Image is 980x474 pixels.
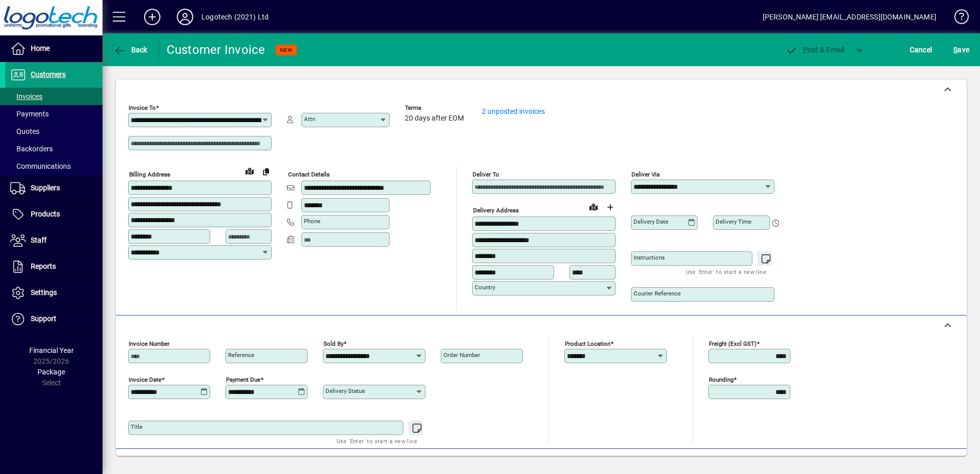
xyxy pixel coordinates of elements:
span: Payments [10,110,49,118]
button: Save [951,41,972,59]
span: Settings [31,288,57,297]
span: Suppliers [31,184,60,192]
div: Customer Invoice [167,42,266,58]
mat-label: Invoice To [129,104,156,111]
mat-label: Order number [443,351,480,359]
mat-label: Product location [565,340,610,347]
mat-label: Sold by [323,340,343,347]
span: Quotes [10,127,39,135]
a: Backorders [5,140,103,157]
button: Product [892,454,944,472]
mat-label: Reference [228,351,254,359]
span: Cancel [910,42,932,58]
span: ost & Email [785,46,845,54]
button: Post & Email [780,41,850,59]
span: Communications [10,162,71,170]
mat-label: Phone [304,218,320,225]
button: Cancel [907,41,935,59]
mat-label: Invoice number [129,340,170,347]
a: Quotes [5,123,103,140]
button: Choose address [602,199,618,215]
a: View on map [241,163,258,179]
span: Product [897,455,938,471]
span: Products [31,210,60,218]
span: Package [37,368,65,376]
mat-label: Payment due [226,376,260,383]
mat-label: Freight (excl GST) [709,340,757,347]
span: Terms [405,105,466,111]
mat-hint: Use 'Enter' to start a new line [337,435,417,447]
span: Back [113,46,148,54]
mat-label: Deliver To [473,171,499,178]
span: Product History [615,455,667,471]
span: P [803,46,808,54]
mat-hint: Use 'Enter' to start a new line [686,266,766,278]
a: Reports [5,254,103,280]
span: S [953,46,957,54]
a: Support [5,306,103,332]
button: Profile [169,8,201,26]
mat-label: Invoice date [129,376,161,383]
app-page-header-button: Back [103,41,159,59]
mat-label: Delivery date [634,218,668,225]
span: NEW [280,47,293,53]
span: 20 days after EOM [405,114,464,123]
mat-label: Title [131,423,142,430]
button: Copy to Delivery address [258,163,274,180]
span: Reports [31,262,56,270]
mat-label: Country [475,284,495,291]
a: Staff [5,228,103,253]
a: View on map [585,199,602,215]
button: Add [136,8,169,26]
a: Products [5,202,103,227]
mat-label: Attn [304,115,315,123]
button: Product History [610,454,671,472]
mat-label: Rounding [709,376,733,383]
a: Communications [5,157,103,175]
span: Home [31,44,50,52]
div: Logotech (2021) Ltd [201,9,269,25]
button: Back [111,41,150,59]
a: Payments [5,105,103,123]
span: Staff [31,236,47,244]
span: ave [953,42,969,58]
span: Invoices [10,92,43,101]
span: Customers [31,70,66,78]
span: Financial Year [29,346,74,354]
span: Support [31,314,56,323]
mat-label: Courier Reference [634,290,681,297]
div: [PERSON_NAME] [EMAIL_ADDRESS][DOMAIN_NAME] [763,9,936,25]
a: Settings [5,280,103,306]
a: Invoices [5,88,103,105]
a: Home [5,36,103,62]
a: Suppliers [5,175,103,201]
mat-label: Delivery time [716,218,751,225]
mat-label: Instructions [634,254,665,261]
a: 2 unposted invoices [482,107,545,115]
span: Backorders [10,145,53,153]
a: Knowledge Base [947,2,967,35]
mat-label: Deliver via [631,171,660,178]
mat-label: Delivery status [325,387,365,394]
